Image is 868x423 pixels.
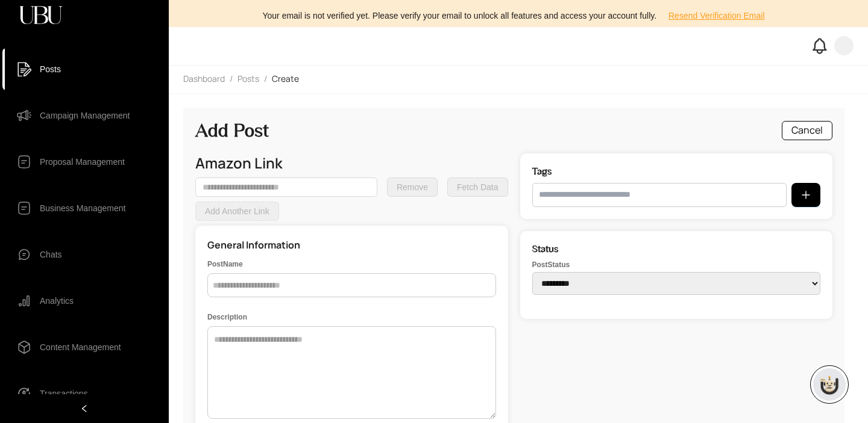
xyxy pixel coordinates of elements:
button: Resend Verification Email [659,6,775,25]
h2: Add Post [195,120,269,141]
span: Content Management [40,335,121,359]
span: Business Management [40,196,125,220]
button: Add Another Link [195,202,279,221]
div: Your email is not verified yet. Please verify your email to unlock all features and access your a... [176,6,861,25]
span: Dashboard [183,73,225,84]
h3: Amazon Link [195,153,508,173]
h2: Status [532,243,821,255]
span: Create [272,73,299,84]
img: chatboticon-C4A3G2IU.png [817,372,841,397]
span: plus [801,190,811,200]
span: left [80,404,89,413]
span: Resend Verification Email [668,9,765,22]
span: Campaign Management [40,103,130,128]
label: Description [207,312,496,323]
h2: General Information [207,238,496,253]
label: Post Status [532,261,821,269]
span: Analytics [40,289,74,313]
span: Posts [40,57,61,81]
span: Chats [40,242,62,267]
span: Cancel [791,123,823,138]
span: Transactions [40,381,88,406]
h2: Tags [532,165,821,177]
li: / [230,73,233,86]
label: Post Name [207,259,496,270]
span: Proposal Management [40,150,125,174]
button: Cancel [782,121,832,140]
button: Remove [387,178,438,197]
a: Posts [235,73,262,86]
button: plus [791,183,820,207]
button: Fetch Data [447,178,508,197]
li: / [264,73,267,86]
